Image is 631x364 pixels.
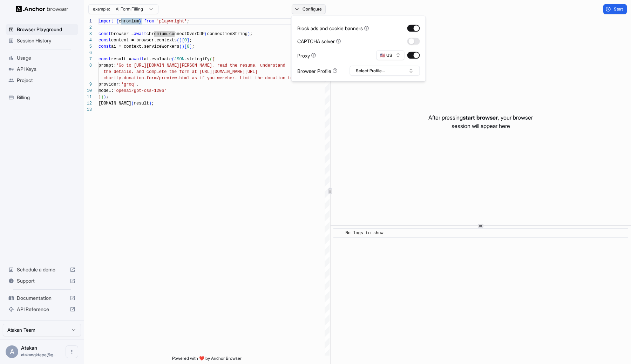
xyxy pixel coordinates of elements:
[151,101,154,106] span: ;
[99,44,111,49] span: const
[6,345,18,358] div: A
[207,32,247,36] span: connectionString
[17,26,75,33] span: Browser Playground
[6,75,78,86] div: Project
[84,18,92,25] div: 1
[189,44,192,49] span: ]
[84,107,92,113] div: 13
[346,231,384,236] span: No logs to show
[187,38,189,43] span: ]
[192,44,194,49] span: ;
[6,264,78,275] div: Schedule a demo
[297,38,341,45] div: CAPTCHA solver
[84,62,92,69] div: 8
[99,57,111,62] span: const
[6,35,78,46] div: Session History
[297,67,338,74] div: Browser Profile
[250,32,252,36] span: ;
[139,19,141,24] span: }
[614,6,624,12] span: Start
[99,38,111,43] span: const
[17,94,75,101] span: Billing
[84,43,92,50] div: 5
[84,25,92,31] div: 2
[6,92,78,103] div: Billing
[157,19,187,24] span: 'playwright'
[463,114,498,121] span: start browser
[99,101,131,106] span: [DOMAIN_NAME]
[17,266,67,273] span: Schedule a demo
[247,32,250,36] span: )
[222,63,285,68] span: ad the resume, understand
[179,38,182,43] span: )
[131,101,134,106] span: (
[172,57,174,62] span: (
[114,88,167,93] span: 'openai/gpt-oss-120b'
[184,44,187,49] span: [
[134,101,149,106] span: result
[84,31,92,37] div: 3
[6,63,78,75] div: API Keys
[174,57,184,62] span: JSON
[103,69,212,74] span: the details, and complete the form at [URL]
[184,38,187,43] span: 0
[21,345,37,351] span: Atakan
[212,69,258,74] span: [DOMAIN_NAME][URL]
[134,32,147,36] span: await
[111,44,179,49] span: ai = context.serviceWorkers
[337,230,340,237] span: ​
[187,19,189,24] span: ;
[17,295,67,302] span: Documentation
[17,77,75,84] span: Project
[116,63,222,68] span: 'Go to [URL][DOMAIN_NAME][PERSON_NAME], re
[179,44,182,49] span: (
[131,57,144,62] span: await
[6,304,78,315] div: API Reference
[292,4,326,14] button: Configure
[172,356,242,364] span: Powered with ❤️ by Anchor Browser
[99,32,111,36] span: const
[376,50,405,60] button: 🇺🇸 US
[350,66,420,76] button: Select Profile...
[84,100,92,107] div: 12
[603,4,627,14] button: Start
[116,19,118,24] span: {
[93,6,110,12] span: example:
[84,56,92,62] div: 7
[99,88,114,93] span: model:
[189,38,192,43] span: ;
[6,292,78,304] div: Documentation
[6,275,78,287] div: Support
[16,6,68,12] img: Anchor Logo
[147,32,205,36] span: chromium.connectOverCDP
[144,19,154,24] span: from
[111,57,131,62] span: result =
[17,277,67,284] span: Support
[21,352,56,357] span: atakangktepe@gmail.com
[6,52,78,63] div: Usage
[84,88,92,94] div: 10
[119,19,139,24] span: chromium
[297,25,369,32] div: Block ads and cookie banners
[182,38,184,43] span: [
[66,345,78,358] button: Open menu
[17,66,75,73] span: API Keys
[187,44,189,49] span: 0
[204,32,207,36] span: (
[111,32,134,36] span: browser =
[428,113,533,130] p: After pressing , your browser session will appear here
[103,76,227,81] span: charity-donation-form/preview.html as if you were
[84,50,92,56] div: 6
[6,24,78,35] div: Browser Playground
[149,101,151,106] span: )
[227,76,308,81] span: her. Limit the donation to $10.'
[184,57,210,62] span: .stringify
[17,306,67,313] span: API Reference
[99,95,101,100] span: }
[297,52,316,59] div: Proxy
[84,94,92,100] div: 11
[17,37,75,44] span: Session History
[84,81,92,88] div: 9
[177,38,179,43] span: (
[99,19,114,24] span: import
